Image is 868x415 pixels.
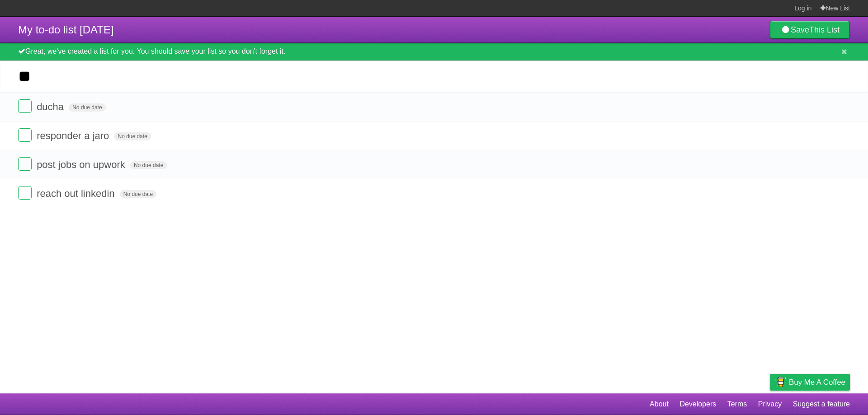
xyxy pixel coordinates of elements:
[809,25,840,34] b: This List
[650,396,669,413] a: About
[130,161,167,169] span: No due date
[18,186,32,200] label: Done
[758,396,782,413] a: Privacy
[69,103,105,112] span: No due date
[120,190,156,198] span: No due date
[774,374,787,390] img: Buy me a coffee
[727,396,747,413] a: Terms
[679,396,716,413] a: Developers
[789,374,845,390] span: Buy me a coffee
[37,159,127,170] span: post jobs on upwork
[37,188,117,199] span: reach out linkedin
[114,132,151,140] span: No due date
[18,157,32,171] label: Done
[18,99,32,113] label: Done
[793,396,850,413] a: Suggest a feature
[770,374,850,391] a: Buy me a coffee
[18,128,32,142] label: Done
[770,21,850,39] a: SaveThis List
[18,23,114,36] span: My to-do list [DATE]
[37,101,66,112] span: ducha
[37,130,111,141] span: responder a jaro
